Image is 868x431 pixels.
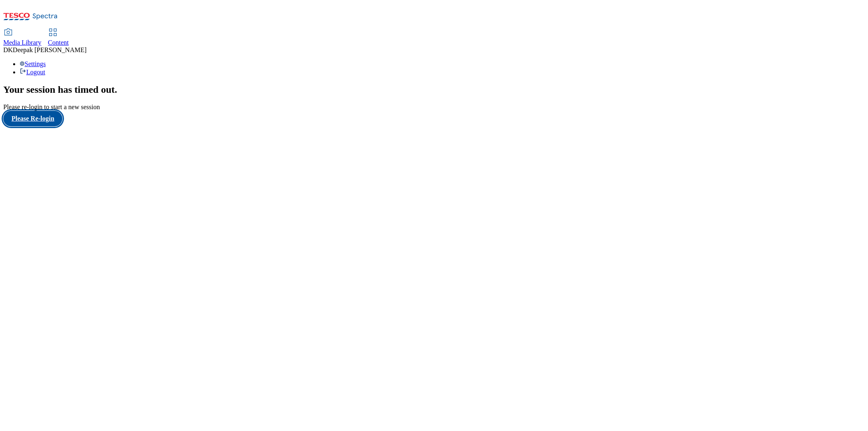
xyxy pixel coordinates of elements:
[20,69,45,76] a: Logout
[3,103,865,111] div: Please re-login to start a new session
[3,39,41,46] span: Media Library
[3,84,865,95] h2: Your session has timed out
[115,84,117,95] span: .
[3,46,13,53] span: DK
[3,29,41,46] a: Media Library
[20,60,46,67] a: Settings
[48,39,69,46] span: Content
[3,111,865,126] a: Please Re-login
[3,111,62,126] button: Please Re-login
[48,29,69,46] a: Content
[13,46,87,53] span: Deepak [PERSON_NAME]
